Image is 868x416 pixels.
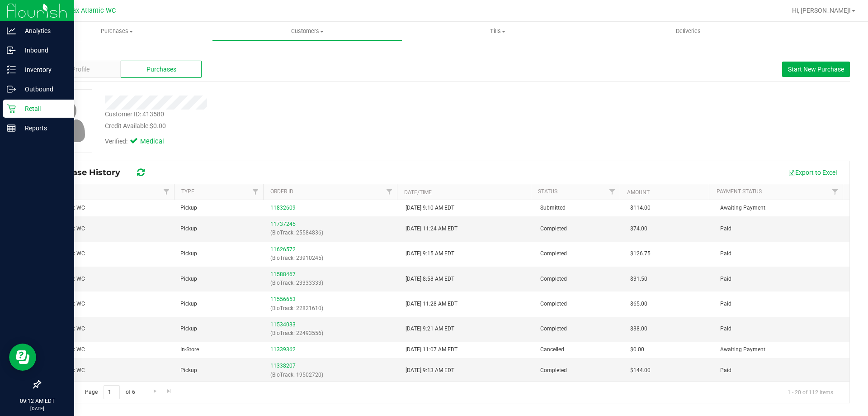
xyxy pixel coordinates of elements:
[105,110,164,119] div: Customer ID: 413580
[270,246,296,253] a: 11626572
[538,188,557,195] a: Status
[593,22,783,41] a: Deliveries
[212,22,402,41] a: Customers
[270,329,394,338] p: (BioTrack: 22493556)
[270,254,394,263] p: (BioTrack: 23910245)
[720,366,731,375] span: Paid
[406,275,454,283] span: [DATE] 8:58 AM EDT
[788,66,844,73] span: Start New Purchase
[16,25,70,36] p: Analytics
[270,279,394,287] p: (BioTrack: 23333333)
[664,27,713,35] span: Deliveries
[4,397,70,405] p: 09:12 AM EDT
[180,249,197,258] span: Pickup
[406,345,458,354] span: [DATE] 11:07 AM EDT
[22,22,212,41] a: Purchases
[150,122,166,129] span: $0.00
[540,249,567,258] span: Completed
[540,345,564,354] span: Cancelled
[146,65,176,74] span: Purchases
[630,366,651,375] span: $144.00
[540,325,567,333] span: Completed
[630,325,647,333] span: $38.00
[270,304,394,313] p: (BioTrack: 22821610)
[782,62,850,77] button: Start New Purchase
[47,167,129,177] span: Purchase History
[382,184,397,200] a: Filter
[720,345,765,354] span: Awaiting Payment
[180,366,197,375] span: Pickup
[540,300,567,308] span: Completed
[630,225,647,233] span: $74.00
[406,249,454,258] span: [DATE] 9:15 AM EDT
[7,85,16,94] inline-svg: Outbound
[540,366,567,375] span: Completed
[105,137,176,147] div: Verified:
[159,184,174,200] a: Filter
[627,189,650,196] a: Amount
[270,205,296,211] a: 11832609
[782,165,843,180] button: Export to Excel
[7,26,16,35] inline-svg: Analytics
[180,325,197,333] span: Pickup
[540,275,567,283] span: Completed
[270,363,296,369] a: 11338207
[105,121,503,131] div: Credit Available:
[270,296,296,302] a: 11556653
[406,204,454,212] span: [DATE] 9:10 AM EDT
[140,137,176,147] span: Medical
[780,385,840,399] span: 1 - 20 of 112 items
[270,221,296,227] a: 11737245
[270,371,394,379] p: (BioTrack: 19502720)
[270,321,296,328] a: 11534033
[605,184,620,200] a: Filter
[69,7,116,14] span: Jax Atlantic WC
[270,346,296,353] a: 11339362
[406,366,454,375] span: [DATE] 9:13 AM EDT
[406,300,458,308] span: [DATE] 11:28 AM EDT
[22,27,212,35] span: Purchases
[180,204,197,212] span: Pickup
[720,225,731,233] span: Paid
[402,22,593,41] a: Tills
[180,275,197,283] span: Pickup
[7,124,16,133] inline-svg: Reports
[720,204,765,212] span: Awaiting Payment
[828,184,843,200] a: Filter
[403,27,592,35] span: Tills
[16,123,70,134] p: Reports
[720,325,731,333] span: Paid
[104,385,120,399] input: 1
[630,275,647,283] span: $31.50
[212,27,402,35] span: Customers
[16,64,70,75] p: Inventory
[630,249,651,258] span: $126.75
[630,345,644,354] span: $0.00
[270,229,394,237] p: (BioTrack: 25584836)
[7,104,16,113] inline-svg: Retail
[71,65,90,74] span: Profile
[270,271,296,277] a: 11588467
[180,345,199,354] span: In-Store
[717,188,762,195] a: Payment Status
[630,204,651,212] span: $114.00
[540,225,567,233] span: Completed
[16,103,70,114] p: Retail
[248,184,263,200] a: Filter
[16,45,70,56] p: Inbound
[77,385,142,399] span: Page of 6
[720,275,731,283] span: Paid
[404,189,432,196] a: Date/Time
[7,65,16,74] inline-svg: Inventory
[720,300,731,308] span: Paid
[148,385,161,397] a: Go to the next page
[9,344,36,371] iframe: Resource center
[270,188,293,195] a: Order ID
[16,84,70,95] p: Outbound
[720,249,731,258] span: Paid
[406,225,458,233] span: [DATE] 11:24 AM EDT
[163,385,176,397] a: Go to the last page
[540,204,566,212] span: Submitted
[792,7,851,14] span: Hi, [PERSON_NAME]!
[4,405,70,412] p: [DATE]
